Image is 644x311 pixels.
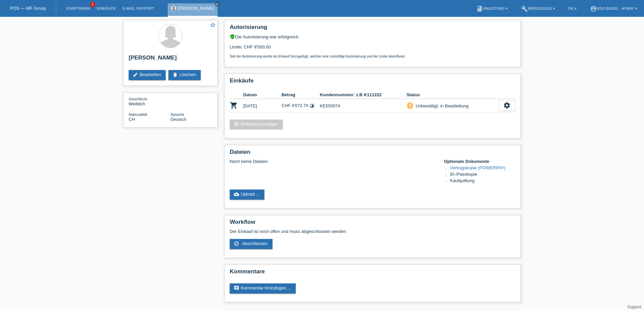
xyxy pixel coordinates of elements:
[234,192,239,197] i: cloud_upload
[230,24,515,34] h2: Autorisierung
[119,6,158,10] a: E-Mail Support
[129,70,166,80] a: editBearbeiten
[230,77,515,88] h2: Einkäufe
[90,2,95,7] span: 1
[234,122,239,127] i: add_shopping_cart
[10,6,46,11] a: POS — MF Group
[414,102,469,109] div: Unbestätigt, in Bearbeitung
[408,103,413,108] i: priority_high
[234,241,239,246] i: check_circle_outline
[565,6,580,10] a: DE ▾
[450,178,515,184] li: Kaufquittung
[216,2,219,6] i: close
[129,55,212,65] h2: [PERSON_NAME]
[230,55,515,58] p: Seit der Autorisierung wurde ein Einkauf hinzugefügt, welcher eine zukünftige Autorisierung und d...
[172,72,178,77] i: delete
[230,219,515,229] h2: Workflow
[230,39,515,58] div: Limite: CHF 8'500.00
[518,6,558,10] a: buildWerkzeuge ▾
[63,6,93,10] a: Kund*innen
[587,6,641,10] a: account_circleEGO Basel - m-way ▾
[230,159,436,164] div: Noch keine Dateien
[129,112,147,116] span: Nationalität
[230,34,235,39] i: verified_user
[230,229,515,234] p: Der Einkauf ist noch offen und muss abgeschlossen werden.
[320,99,407,113] td: KE550074
[178,6,214,11] a: [PERSON_NAME]
[590,5,597,12] i: account_circle
[243,91,282,99] th: Datum
[450,165,506,170] a: Vertragskopie (POWERPAY)
[243,99,282,113] td: [DATE]
[282,99,320,113] td: CHF 4'072.70
[133,72,138,77] i: edit
[230,239,272,249] a: check_circle_outline Abschliessen
[230,119,283,130] a: add_shopping_cartEinkauf hinzufügen
[129,117,135,122] span: Schweiz
[320,91,407,99] th: Kundennummer: z.B K111222
[230,189,264,200] a: cloud_uploadUpload ...
[503,102,511,109] i: settings
[627,305,641,309] a: Support
[230,149,515,159] h2: Dateien
[282,91,320,99] th: Betrag
[407,91,498,99] th: Status
[210,22,216,29] a: star_border
[310,103,315,108] i: Fixe Raten (48 Raten)
[230,101,238,109] i: POSP00028688
[230,268,515,278] h2: Kommentare
[473,6,511,10] a: bookAnleitung ▾
[242,241,268,246] span: Abschliessen
[129,96,170,106] div: Weiblich
[170,117,187,122] span: Deutsch
[234,285,239,291] i: comment
[230,34,515,39] div: Die Autorisierung war erfolgreich.
[444,159,515,164] h4: Optionale Dokumente
[521,5,528,12] i: build
[210,22,216,28] i: star_border
[230,283,296,293] a: commentKommentar hinzufügen ...
[168,70,201,80] a: deleteLöschen
[170,112,184,116] span: Sprache
[215,2,220,6] a: close
[476,5,483,12] i: book
[450,172,515,178] li: ID-/Passkopie
[129,97,147,101] span: Geschlecht
[93,6,119,10] a: Einkäufe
